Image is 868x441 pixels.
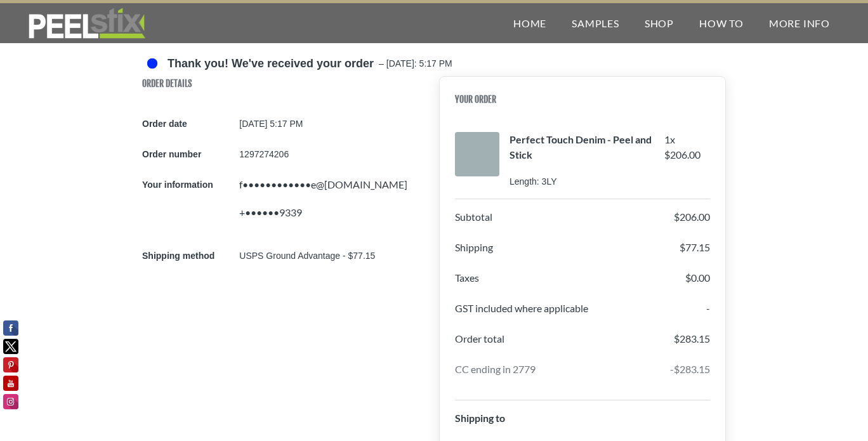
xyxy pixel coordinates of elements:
p: - [706,301,710,329]
p: Shipping to [455,411,710,438]
div: 1297274206 [239,147,429,162]
div: Order date [142,116,234,131]
div: [DATE] 5:17 PM [239,116,429,131]
p: $206.00 [674,209,710,237]
div: Order number [142,147,234,162]
div: Length: 3LY [510,175,710,188]
p: Subtotal [455,209,492,237]
a: Home [501,3,559,43]
h2: Your Order [455,92,710,117]
p: Perfect Touch Denim - Peel and Stick [510,132,664,175]
p: Order total [455,331,504,359]
p: $283.15 [674,331,710,359]
p: GST included where applicable [455,301,588,329]
p: $0.00 [685,270,710,298]
img: REFACE SUPPLIES [25,8,148,39]
p: CC ending in 2779 [455,362,536,390]
a: Samples [559,3,632,43]
h2: Order Details [142,76,429,101]
h3: Thank you! We've received your order [168,53,374,71]
p: Shipping [455,240,493,268]
p: 1 [664,132,710,175]
p: -$283.15 [670,362,710,390]
a: More Info [756,3,843,43]
p: $77.15 [680,240,710,268]
a: Shop [632,3,687,43]
div: Your information [142,177,234,233]
span: – [DATE]: 5:17 PM [374,53,452,76]
p: f••••••••••••e@[DOMAIN_NAME] [239,177,429,205]
span: x [670,133,675,145]
p: Taxes [455,270,479,298]
a: How To [687,3,756,43]
div: USPS Ground Advantage - $77.15 [239,248,429,263]
span: $206.00 [664,148,700,161]
p: +••••••9339 [239,205,429,233]
div: Shipping method [142,248,234,263]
